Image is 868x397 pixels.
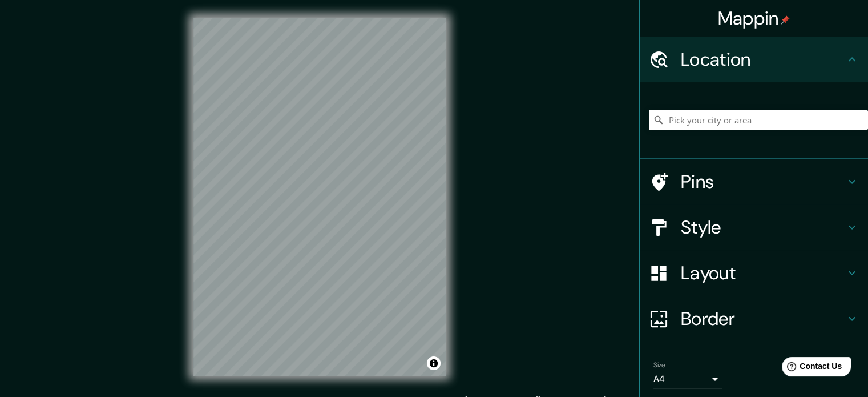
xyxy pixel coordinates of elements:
[718,7,790,30] h4: Mappin
[766,352,855,384] iframe: Help widget launcher
[640,296,868,342] div: Border
[681,307,845,330] h4: Border
[681,48,845,71] h4: Location
[640,159,868,204] div: Pins
[640,37,868,82] div: Location
[649,110,868,130] input: Pick your city or area
[653,360,665,370] label: Size
[681,170,845,193] h4: Pins
[427,356,441,370] button: Toggle attribution
[653,370,722,388] div: A4
[781,15,790,25] img: pin-icon.png
[681,216,845,239] h4: Style
[640,250,868,296] div: Layout
[640,204,868,250] div: Style
[681,262,845,284] h4: Layout
[193,18,446,376] canvas: Map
